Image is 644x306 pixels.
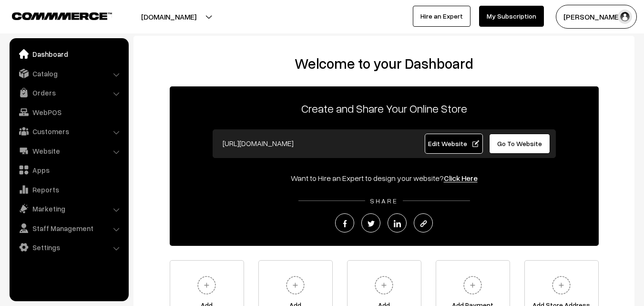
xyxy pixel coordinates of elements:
img: plus.svg [460,272,486,298]
a: My Subscription [479,6,544,27]
a: Website [12,142,125,159]
a: Go To Website [489,134,551,154]
img: plus.svg [194,272,220,298]
button: [PERSON_NAME] [556,5,637,29]
a: Edit Website [425,134,483,154]
div: Want to Hire an Expert to design your website? [170,172,599,184]
img: plus.svg [282,272,308,298]
img: user [618,10,632,24]
span: Go To Website [497,139,542,148]
a: Catalog [12,65,125,82]
span: Edit Website [428,139,479,148]
a: COMMMERCE [12,10,95,21]
p: Create and Share Your Online Store [170,100,599,117]
h2: Welcome to your Dashboard [143,55,625,72]
a: Settings [12,239,125,256]
a: Customers [12,123,125,140]
a: WebPOS [12,104,125,121]
button: [DOMAIN_NAME] [108,5,230,29]
a: Apps [12,161,125,179]
a: Dashboard [12,45,125,63]
img: COMMMERCE [12,12,112,20]
a: Reports [12,181,125,198]
span: SHARE [365,197,403,205]
a: Marketing [12,200,125,217]
a: Click Here [444,173,478,183]
a: Hire an Expert [413,6,470,27]
a: Staff Management [12,220,125,237]
img: plus.svg [371,272,397,298]
a: Orders [12,84,125,101]
img: plus.svg [548,272,574,298]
